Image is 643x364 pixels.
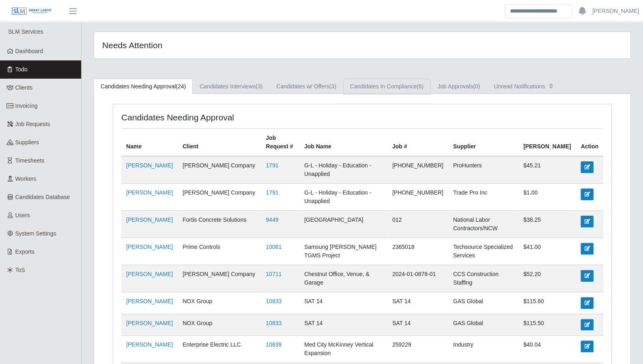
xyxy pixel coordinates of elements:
a: Candidates In Compliance [343,79,430,94]
td: $115.50 [518,314,576,335]
a: [PERSON_NAME] [126,298,173,304]
td: CCS Construction Staffing [448,265,518,292]
span: Users [15,212,30,218]
td: SAT 14 [387,292,448,314]
th: Job Name [299,129,387,156]
th: Client [178,129,261,156]
td: [GEOGRAPHIC_DATA] [299,211,387,238]
span: Workers [15,176,37,182]
a: [PERSON_NAME] [126,216,173,223]
a: [PERSON_NAME] [126,341,173,348]
td: Fortis Concrete Solutions [178,211,261,238]
td: Techsource Specialized Services [448,238,518,265]
td: $41.00 [518,238,576,265]
td: NOX Group [178,292,261,314]
span: Job Requests [15,121,50,127]
a: [PERSON_NAME] [126,244,173,250]
td: $52.20 [518,265,576,292]
td: 259229 [387,336,448,363]
span: Exports [15,248,34,255]
a: [PERSON_NAME] [592,7,639,15]
span: Candidates Database [15,194,70,200]
input: Search [505,4,572,18]
td: Chestnut Office, Venue, & Garage [299,265,387,292]
th: Job Request # [261,129,299,156]
span: (24) [176,83,186,90]
a: 1791 [266,189,278,196]
a: Candidates w/ Offers [269,79,343,94]
td: 2365018 [387,238,448,265]
th: Job # [387,129,448,156]
td: [PHONE_NUMBER] [387,184,448,211]
span: (3) [256,83,262,90]
td: $1.00 [518,184,576,211]
a: 9449 [266,216,278,223]
span: Clients [15,84,33,91]
td: SAT 14 [299,314,387,335]
a: 10711 [266,271,282,277]
td: Trade Pro Inc [448,184,518,211]
td: $45.21 [518,156,576,184]
span: Timesheets [15,157,45,164]
span: SLM Services [8,28,43,35]
a: [PERSON_NAME] [126,189,173,196]
span: Invoicing [15,103,38,109]
td: G-L - Holiday - Education - Unapplied [299,156,387,184]
td: GAS Global [448,292,518,314]
a: [PERSON_NAME] [126,162,173,169]
td: Industry [448,336,518,363]
span: (3) [329,83,336,90]
td: [PHONE_NUMBER] [387,156,448,184]
th: [PERSON_NAME] [518,129,576,156]
td: 2024-01-0878-01 [387,265,448,292]
td: SAT 14 [387,314,448,335]
th: Name [121,129,178,156]
td: ProHunters [448,156,518,184]
td: Prime Controls [178,238,261,265]
h4: Needs Attention [102,40,312,50]
a: 10833 [266,320,282,326]
span: Suppliers [15,139,39,146]
span: ToS [15,267,25,273]
td: $40.04 [518,336,576,363]
a: [PERSON_NAME] [126,320,173,326]
td: National Labor Contractors/NCW [448,211,518,238]
td: $115.60 [518,292,576,314]
td: Enterprise Electric LLC. [178,336,261,363]
td: SAT 14 [299,292,387,314]
span: Todo [15,66,28,73]
a: [PERSON_NAME] [126,271,173,277]
a: Unread Notifications [487,79,562,94]
td: GAS Global [448,314,518,335]
a: 10833 [266,298,282,304]
td: NOX Group [178,314,261,335]
td: 012 [387,211,448,238]
span: (6) [417,83,424,90]
span: Dashboard [15,48,43,54]
td: Med City McKinney Vertical Expansion [299,336,387,363]
td: G-L - Holiday - Education - Unapplied [299,184,387,211]
th: Supplier [448,129,518,156]
span: [] [547,82,555,89]
a: Candidates Needing Approval [94,79,193,94]
a: Job Approvals [430,79,487,94]
h4: Candidates Needing Approval [121,112,315,122]
td: [PERSON_NAME] Company [178,156,261,184]
td: $38.25 [518,211,576,238]
td: Samsung [PERSON_NAME] TGMS Project [299,238,387,265]
span: (0) [473,83,480,90]
span: System Settings [15,230,56,237]
a: 1791 [266,162,278,169]
a: 10839 [266,341,282,348]
a: 10061 [266,244,282,250]
td: [PERSON_NAME] Company [178,184,261,211]
td: [PERSON_NAME] Company [178,265,261,292]
a: Candidates Interviews [193,79,269,94]
th: Action [576,129,603,156]
img: SLM Logo [11,7,52,16]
